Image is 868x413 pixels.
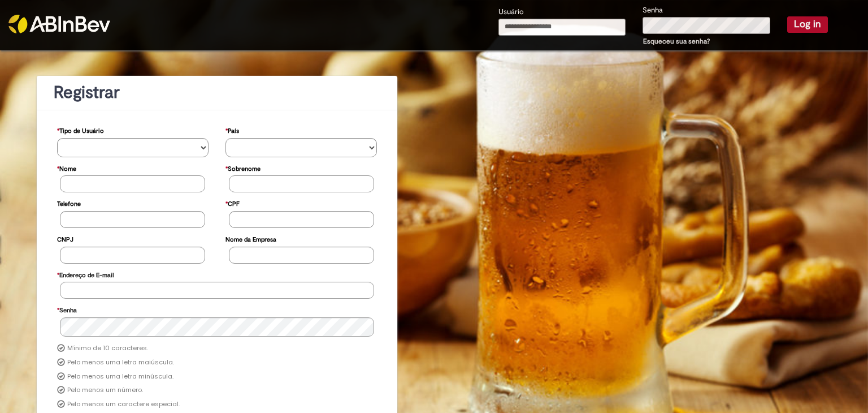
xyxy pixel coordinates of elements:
label: Sobrenome [225,160,261,176]
a: Esqueceu sua senha? [643,37,710,46]
label: CPF [225,195,240,211]
label: País [225,122,239,138]
label: Tipo de Usuário [57,122,104,138]
label: Pelo menos um caractere especial. [67,400,180,409]
label: Pelo menos uma letra maiúscula. [67,358,174,367]
label: Nome [57,160,76,176]
label: Mínimo de 10 caracteres. [67,344,148,353]
img: ABInbev-white.png [8,15,110,33]
label: Telefone [57,195,81,211]
h1: Registrar [54,83,380,102]
label: Pelo menos um número. [67,386,143,395]
label: Usuário [498,7,524,18]
label: Endereço de E-mail [57,266,114,282]
button: Log in [787,16,828,32]
label: Nome da Empresa [225,230,276,247]
label: CNPJ [57,230,73,247]
label: Senha [57,301,77,317]
label: Senha [643,5,663,16]
label: Pelo menos uma letra minúscula. [67,372,173,381]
